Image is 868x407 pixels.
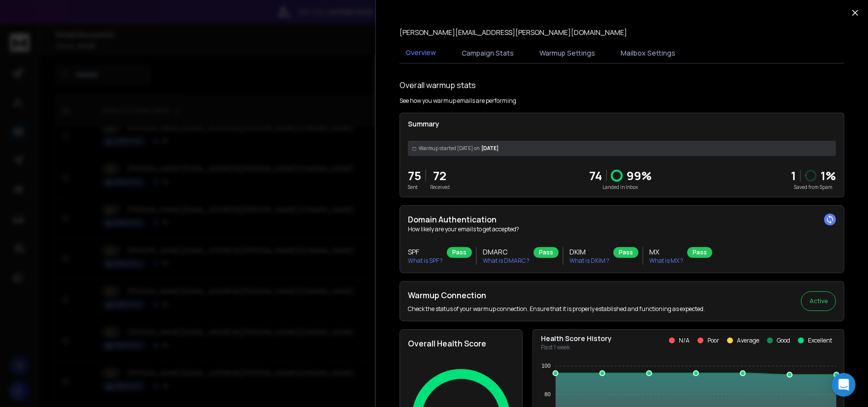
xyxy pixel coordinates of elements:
p: Health Score History [541,334,612,344]
button: Campaign Stats [456,42,520,64]
p: Summary [408,119,836,129]
div: Pass [447,247,472,258]
p: Past 1 week [541,344,612,351]
p: 74 [589,168,602,184]
button: Mailbox Settings [615,42,681,64]
p: See how you warmup emails are performing [400,97,516,105]
p: What is SPF ? [408,257,443,265]
h2: Domain Authentication [408,214,836,225]
div: Open Intercom Messenger [832,373,856,397]
p: 75 [408,168,421,184]
p: Sent [408,184,421,191]
p: Received [430,184,450,191]
p: N/A [679,337,690,344]
p: How likely are your emails to get accepted? [408,225,836,233]
p: [PERSON_NAME][EMAIL_ADDRESS][PERSON_NAME][DOMAIN_NAME] [400,28,627,37]
p: Landed in Inbox [589,184,652,191]
tspan: 100 [541,363,550,369]
h2: Warmup Connection [408,289,705,301]
button: Active [801,291,836,311]
div: Pass [613,247,638,258]
tspan: 80 [544,391,550,397]
p: 99 % [627,168,652,184]
h2: Overall Health Score [408,338,514,349]
div: [DATE] [408,141,836,156]
button: Warmup Settings [534,42,601,64]
h3: MX [649,247,683,257]
h3: DMARC [483,247,530,257]
p: Poor [707,337,719,344]
strong: 1 [791,167,796,184]
p: 1 % [821,168,836,184]
p: Average [737,337,759,344]
p: Check the status of your warmup connection. Ensure that it is properly established and functionin... [408,305,705,313]
p: Excellent [808,337,832,344]
div: Pass [687,247,712,258]
p: What is MX ? [649,257,683,265]
div: Pass [534,247,559,258]
p: What is DMARC ? [483,257,530,265]
p: 72 [430,168,450,184]
h3: SPF [408,247,443,257]
button: Overview [400,42,442,64]
span: Warmup started [DATE] on [419,145,479,152]
h3: DKIM [569,247,609,257]
h1: Overall warmup stats [400,79,476,91]
p: Saved from Spam [791,184,836,191]
p: What is DKIM ? [569,257,609,265]
p: Good [777,337,790,344]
